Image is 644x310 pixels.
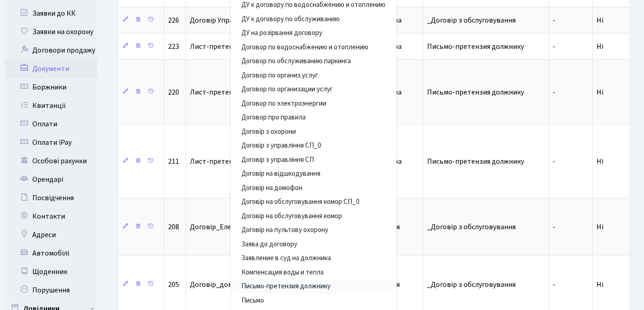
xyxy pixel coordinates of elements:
[230,294,397,308] a: Письмо
[230,41,397,55] a: Договор по водоснабжению и отоплению
[230,125,397,139] a: Договір з охорони
[230,26,397,41] a: ДУ на розірвання договору
[230,111,397,125] a: Договор про правила
[168,280,179,290] span: 205
[5,170,97,189] a: Орендарі
[230,251,397,266] a: Заявление в суд на должника
[5,207,97,226] a: Контакти
[230,12,397,27] a: ДУ к договору по обслуживанию
[5,4,97,23] a: Заявки до КК
[190,280,251,290] span: Договір_домофон
[230,280,397,294] a: Письмо-претензия должнику
[5,152,97,170] a: Особові рахунки
[168,87,179,97] span: 220
[230,139,397,153] a: Договір з управління СП_0
[230,266,397,280] a: Компенсация воды и тепла
[190,42,318,52] span: Лист-претензія_СП_УТРИМ_квартира
[596,156,603,167] span: Ні
[427,158,545,165] span: Письмо-претензия должнику
[230,209,397,224] a: Договір на обслуговування комор
[553,87,555,97] span: -
[553,42,555,52] span: -
[168,222,179,232] span: 208
[553,15,555,25] span: -
[553,156,555,167] span: -
[5,281,97,299] a: Порушення
[168,156,179,167] span: 211
[5,262,97,281] a: Щоденник
[230,167,397,181] a: Договір на відшкодування
[230,153,397,167] a: Договір з управління СП
[596,222,603,232] span: Ні
[5,41,97,60] a: Договори продажу
[596,15,603,25] span: Ні
[5,23,97,41] a: Заявки на охорону
[427,281,545,288] span: _Договір з обслуговування
[5,96,97,115] a: Квитанції
[553,280,555,290] span: -
[230,54,397,69] a: Договор по обслуживанию паркинга
[230,69,397,83] a: Договор по организ.услуг
[168,42,179,52] span: 223
[427,43,545,50] span: Письмо-претензия должнику
[190,87,305,97] span: Лист-претензія_квартира_УТРИМ
[5,189,97,207] a: Посвідчення
[190,15,279,25] span: Договір Управління КТ СП4
[230,223,397,238] a: Договір на пультову охорону
[230,238,397,252] a: Заява до договору
[427,89,545,96] span: Письмо-претензия должнику
[230,181,397,196] a: Договір на домофон
[190,156,289,167] span: Лист-претензія_квартира_ЕЕ
[5,115,97,133] a: Оплати
[553,222,555,232] span: -
[230,97,397,111] a: Договор по электроэнергии
[427,17,545,24] span: _Договір з обслуговування
[427,223,545,231] span: _Договір з обслуговування
[5,78,97,96] a: Боржники
[168,15,179,25] span: 226
[596,280,603,290] span: Ні
[5,226,97,244] a: Адреси
[596,87,603,97] span: Ні
[230,195,397,209] a: Договір на обслуговування комор СП_0
[5,133,97,152] a: Оплати iPay
[596,42,603,52] span: Ні
[190,222,255,232] span: Договір_Електрика
[230,83,397,97] a: Договор по организации услуг
[5,60,97,78] a: Документи
[5,244,97,262] a: Автомобілі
